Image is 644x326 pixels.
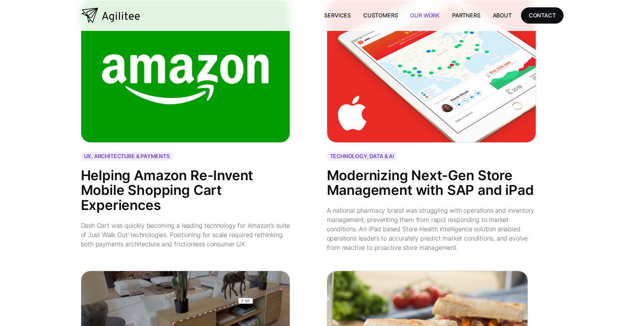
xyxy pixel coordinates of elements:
[529,10,556,20] div: CONTACT
[404,7,446,23] a: Our Work
[330,154,394,159] div: TECHNOLOGY, DATA & AI
[357,7,404,23] a: Customers
[327,168,536,198] div: Modernizing Next-Gen Store Management with SAP and iPad
[84,154,170,159] div: UX, ARCHITECTURE & PAYMENTS
[446,7,487,23] a: Partners
[318,7,357,23] a: Services
[327,206,536,252] div: A national pharmacy brand was struggling with operations and inventory management, preventing the...
[81,8,140,23] a: home
[521,7,564,23] a: CONTACT
[81,168,290,213] div: Helping Amazon Re-Invent Mobile Shopping Cart Experiences
[81,221,290,249] div: Dash Cart was quickly becoming a leading technology for Amazon's suite of 'Just Walk Out' technol...
[487,7,518,23] a: About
